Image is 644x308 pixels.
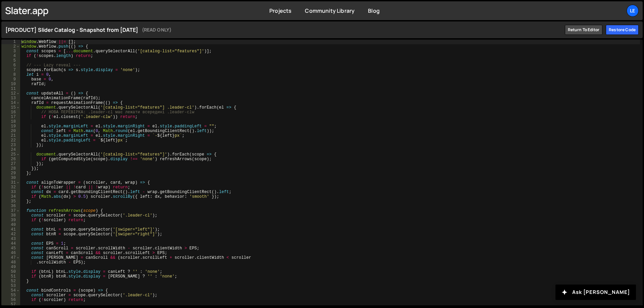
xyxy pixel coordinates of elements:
div: 57 [1,302,20,307]
div: 1 [1,40,20,44]
div: 10 [1,82,20,86]
div: 40 [1,223,20,227]
a: Projects [269,7,291,14]
a: Le [627,5,639,17]
div: Restore code [606,25,639,35]
div: 34 [1,194,20,199]
small: (READ ONLY) [142,26,172,34]
div: 20 [1,129,20,133]
div: 5 [1,58,20,63]
h1: [PRODUCT] Slider Catalog - Snapshot from [DATE] [5,26,561,34]
div: 51 [1,274,20,279]
div: 7 [1,68,20,72]
div: 3 [1,49,20,54]
div: 26 [1,157,20,162]
div: 8 [1,72,20,77]
div: 2 [1,44,20,49]
div: 49 [1,265,20,269]
div: 52 [1,279,20,284]
div: 27 [1,162,20,166]
div: 53 [1,284,20,288]
div: 36 [1,204,20,208]
div: 44 [1,241,20,246]
div: 37 [1,208,20,213]
div: 32 [1,185,20,190]
a: Return to editor [565,25,603,35]
div: 9 [1,77,20,82]
div: 50 [1,269,20,274]
div: 41 [1,227,20,232]
div: 43 [1,237,20,241]
div: 28 [1,166,20,171]
div: 24 [1,147,20,152]
div: 23 [1,143,20,147]
a: Blog [368,7,380,14]
div: 29 [1,171,20,176]
div: 14 [1,101,20,105]
div: 11 [1,86,20,91]
div: 38 [1,213,20,218]
div: 22 [1,138,20,143]
div: 12 [1,91,20,96]
div: 42 [1,232,20,237]
div: 48 [1,260,20,265]
div: 55 [1,293,20,298]
div: 56 [1,298,20,302]
div: 13 [1,96,20,101]
div: 21 [1,133,20,138]
div: 18 [1,119,20,124]
div: 4 [1,54,20,58]
div: 46 [1,251,20,255]
div: 17 [1,115,20,119]
div: 39 [1,218,20,223]
div: 25 [1,152,20,157]
div: 19 [1,124,20,129]
div: 31 [1,180,20,185]
button: Ask [PERSON_NAME] [555,285,636,300]
div: 47 [1,255,20,260]
div: 54 [1,288,20,293]
div: 45 [1,246,20,251]
div: 16 [1,110,20,115]
div: 30 [1,176,20,180]
div: 6 [1,63,20,68]
a: Community Library [305,7,355,14]
div: 35 [1,199,20,204]
div: 33 [1,190,20,194]
div: 15 [1,105,20,110]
